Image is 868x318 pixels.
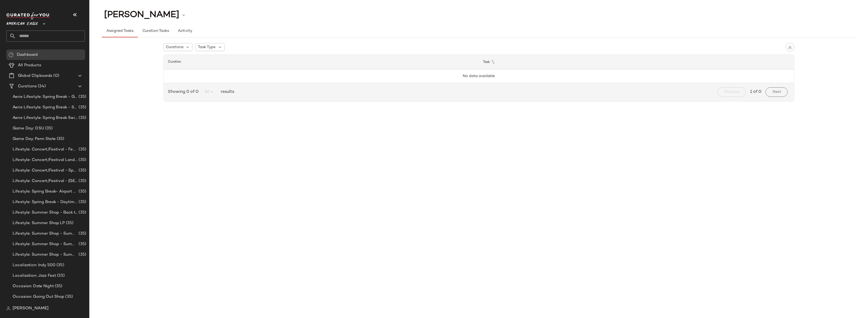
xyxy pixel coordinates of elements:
span: Lifestyle: Summer Shop - Back to School Essentials [13,210,78,216]
span: American Eagle [6,18,38,27]
span: Aerie Lifestyle: Spring Break - Girly/Femme [13,94,78,100]
span: (35) [78,199,86,205]
span: (35) [65,220,74,226]
span: (35) [78,210,86,216]
span: Lifestyle: Summer Shop - Summer Study Sessions [13,252,78,258]
span: Lifestyle: Summer Shop LP [13,220,65,226]
img: svg%3e [6,306,11,311]
th: Task [479,55,794,69]
span: Curations [18,83,37,89]
span: (35) [56,136,64,142]
span: (35) [44,125,53,132]
span: (34) [37,83,46,89]
span: Lifestyle: Spring Break- Airport Style [13,189,78,195]
span: (35) [78,157,86,163]
span: (35) [78,94,86,100]
span: (35) [78,178,86,184]
span: Next [772,90,781,94]
span: results [219,89,234,95]
span: (35) [54,283,63,289]
span: Showing 0 of 0 [168,89,201,95]
img: cfy_white_logo.C9jOOHJF.svg [6,12,51,19]
td: No data available [164,69,794,83]
span: (0) [52,73,59,79]
span: Dashboard [17,52,38,58]
span: Activity [178,29,192,33]
span: Assigned Tasks [106,29,133,33]
img: svg%3e [8,52,14,57]
th: Curation [164,55,479,69]
span: Lifestyle: Concert/Festival Landing Page [13,157,78,163]
span: Game Day: OSU [13,125,44,132]
span: Localization: Indy 500 [13,262,55,268]
span: (35) [78,189,86,195]
span: Curations [166,44,183,50]
span: Lifestyle: Concert/Festival - Sporty [13,168,78,174]
span: Lifestyle: Concert/Festival - Femme [13,147,78,153]
span: Curation Tasks [142,29,169,33]
span: Occasion: Date Night [13,283,54,289]
span: Aerie Lifestyle: Spring Break Swimsuits Landing Page [13,115,78,121]
span: 1 of 0 [750,89,761,95]
span: Lifestyle: Spring Break - Daytime Casual [13,199,78,205]
span: (35) [78,241,86,247]
span: Global Clipboards [18,73,52,79]
span: (35) [78,231,86,237]
span: (35) [78,252,86,258]
span: Task Type [198,44,215,50]
span: All Products [18,62,41,68]
span: Game Day: Penn State [13,136,56,142]
span: (35) [78,147,86,153]
span: [PERSON_NAME] [13,305,49,312]
span: [PERSON_NAME] [104,10,179,20]
span: Localization: Jazz Fest [13,273,56,279]
img: svg%3e [788,45,792,49]
span: (35) [64,294,73,300]
span: (35) [56,273,65,279]
span: Lifestyle: Summer Shop - Summer Internship [13,241,78,247]
span: Lifestyle: Summer Shop - Summer Abroad [13,231,78,237]
span: (35) [55,262,64,268]
span: Aerie Lifestyle: Spring Break - Sporty [13,104,78,110]
span: Occasion: Going Out Shop [13,294,64,300]
span: (35) [78,104,86,110]
button: Next [766,87,787,97]
span: Lifestyle: Concert/Festival - [GEOGRAPHIC_DATA] [13,178,78,184]
span: (35) [78,115,86,121]
span: (35) [78,168,86,174]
